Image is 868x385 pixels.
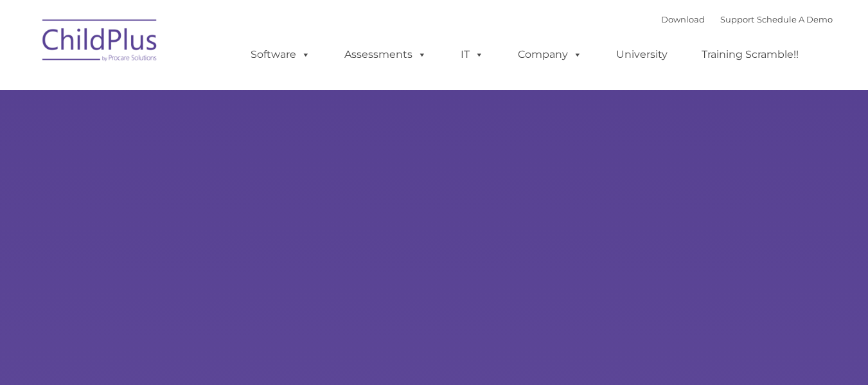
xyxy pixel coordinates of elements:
[332,42,439,67] a: Assessments
[603,42,680,67] a: University
[661,14,833,24] font: |
[448,42,497,67] a: IT
[757,14,833,24] a: Schedule A Demo
[720,14,754,24] a: Support
[505,42,595,67] a: Company
[661,14,705,24] a: Download
[689,42,811,67] a: Training Scramble!!
[36,10,164,75] img: ChildPlus by Procare Solutions
[238,42,323,67] a: Software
